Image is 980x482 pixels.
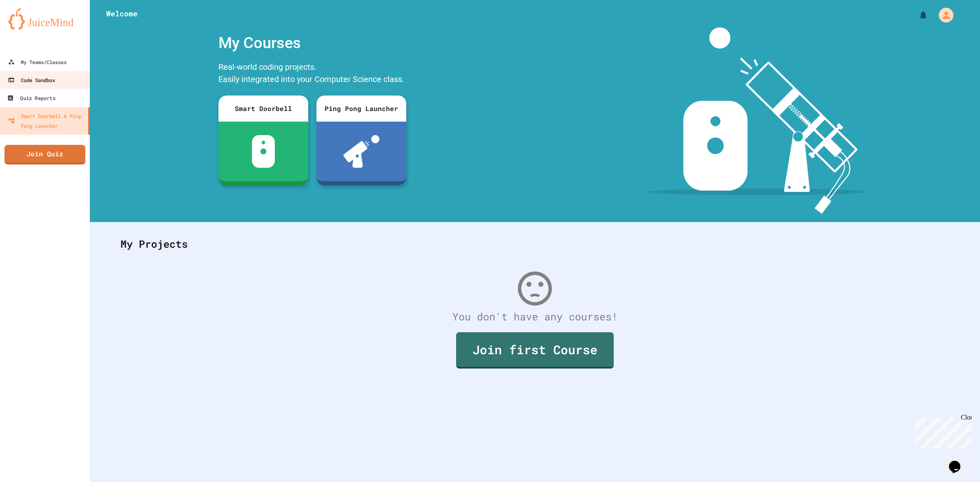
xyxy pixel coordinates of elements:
div: My Account [930,6,955,24]
div: Smart Doorbell & Ping Pong Launcher [8,111,85,131]
img: banner-image-my-projects.png [648,27,867,214]
div: Smart Doorbell [218,96,308,122]
iframe: chat widget [946,449,972,474]
img: logo-orange.svg [8,8,82,29]
img: ppl-with-ball.png [343,135,380,168]
div: Real-world coding projects. Easily integrated into your Computer Science class. [214,59,410,89]
a: Join Quiz [4,145,85,164]
div: My Projects [112,228,958,260]
iframe: chat widget [912,414,972,449]
img: sdb-white.svg [252,135,275,168]
div: Quiz Reports [7,93,55,103]
div: My Teams/Classes [8,57,67,67]
div: My Notifications [903,8,930,22]
div: My Courses [214,27,410,59]
div: You don't have any courses! [112,309,958,324]
div: Ping Pong Launcher [316,96,406,122]
a: Join first Course [456,332,614,369]
div: Chat with us now!Close [3,3,56,52]
div: Code Sandbox [8,75,55,85]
